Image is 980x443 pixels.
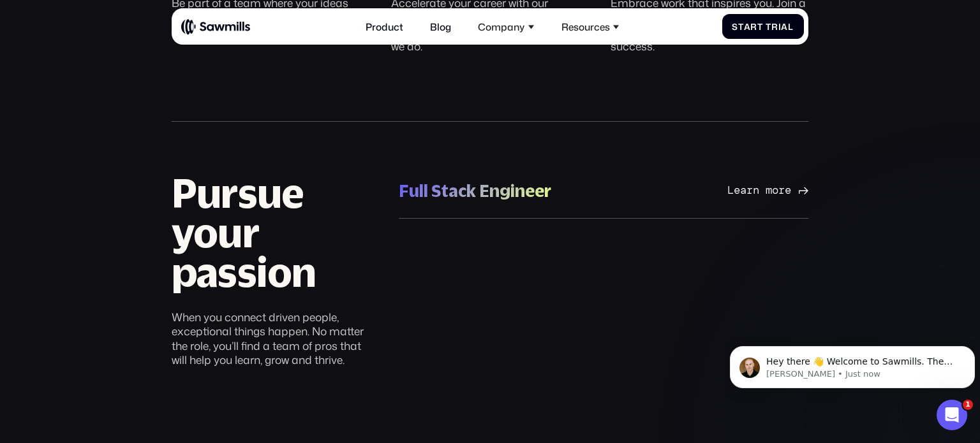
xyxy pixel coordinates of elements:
[399,180,551,202] div: Full Stack Engineer
[41,37,228,98] span: Hey there 👋 Welcome to Sawmills. The smart telemetry management platform that solves cost, qualit...
[744,22,751,32] span: a
[41,49,234,61] p: Message from Winston, sent Just now
[423,13,459,40] a: Blog
[727,184,791,197] div: Learn more
[781,22,788,32] span: a
[766,22,771,32] span: T
[561,21,610,33] div: Resources
[172,310,377,368] div: When you connect driven people, exceptional things happen. No matter the role, you’ll find a team...
[399,163,808,218] a: Full Stack EngineerLearn more
[554,13,627,40] div: Resources
[788,22,794,32] span: l
[478,21,524,33] div: Company
[172,173,377,293] h2: Pursue your passion
[359,13,411,40] a: Product
[963,400,973,410] span: 1
[937,400,967,430] iframe: Intercom live chat
[732,22,738,32] span: S
[757,22,763,32] span: t
[778,22,782,32] span: i
[771,22,778,32] span: r
[722,14,804,39] a: StartTrial
[725,319,980,409] iframe: Intercom notifications message
[750,22,757,32] span: r
[471,13,542,40] div: Company
[738,22,744,32] span: t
